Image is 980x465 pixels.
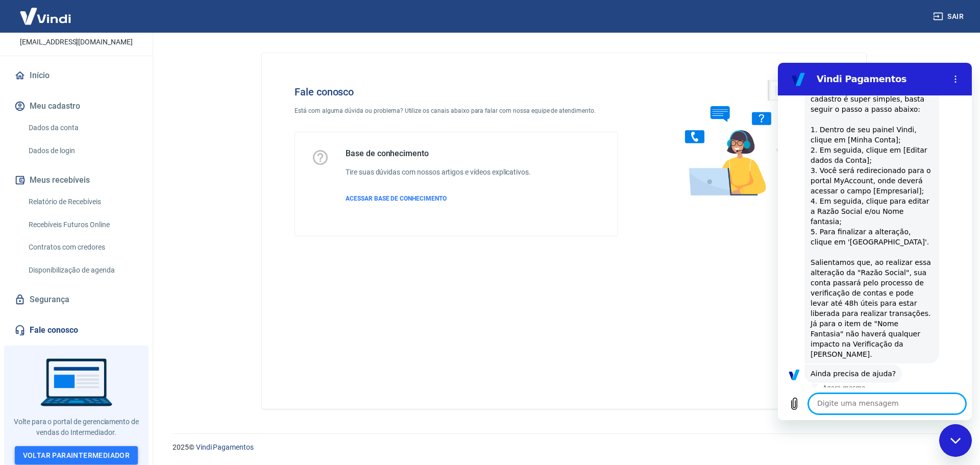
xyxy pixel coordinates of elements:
[665,69,820,206] img: Fale conosco
[196,443,254,451] a: Vindi Pagamentos
[931,7,968,26] button: Sair
[346,149,531,159] h5: Base de conhecimento
[295,106,618,115] p: Está com alguma dúvida ou problema? Utilize os canais abaixo para falar com nossa equipe de atend...
[346,194,531,203] a: ACESSAR BASE DE CONHECIMENTO
[24,237,140,258] a: Contratos com credores
[778,63,972,420] iframe: Janela de mensagens
[12,95,140,117] button: Meu cadastro
[173,442,955,453] p: 2025 ©
[20,37,133,47] p: [EMAIL_ADDRESS][DOMAIN_NAME]
[346,195,447,202] span: ACESSAR BASE DE CONHECIMENTO
[12,288,140,311] a: Segurança
[12,64,140,87] a: Início
[12,319,140,341] a: Fale conosco
[24,117,140,138] a: Dados da conta
[24,191,140,212] a: Relatório de Recebíveis
[15,446,138,465] a: Voltar paraIntermediador
[24,260,140,281] a: Disponibilização de agenda
[295,86,618,98] h4: Fale conosco
[12,1,79,32] img: Vindi
[346,167,531,178] h6: Tire suas dúvidas com nossos artigos e vídeos explicativos.
[24,140,140,161] a: Dados de login
[12,169,140,191] button: Meus recebíveis
[35,22,117,33] p: [PERSON_NAME]
[939,424,972,457] iframe: Botão para abrir a janela de mensagens, conversa em andamento
[24,214,140,235] a: Recebíveis Futuros Online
